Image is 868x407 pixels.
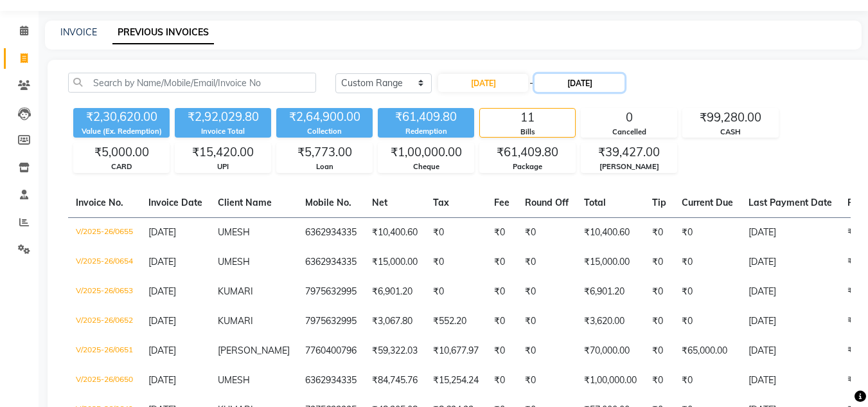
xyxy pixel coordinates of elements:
[218,256,250,267] span: UMESH
[378,161,474,172] div: Cheque
[73,126,170,137] div: Value (Ex. Redemption)
[576,248,644,277] td: ₹15,000.00
[425,336,486,366] td: ₹10,677.97
[305,197,351,208] span: Mobile No.
[517,307,576,336] td: ₹0
[425,248,486,277] td: ₹0
[674,248,741,277] td: ₹0
[425,307,486,336] td: ₹552.20
[175,161,270,172] div: UPI
[68,277,141,307] td: V/2025-26/0653
[674,217,741,248] td: ₹0
[644,366,674,395] td: ₹0
[748,197,832,208] span: Last Payment Date
[148,374,176,386] span: [DATE]
[535,74,624,92] input: End Date
[297,366,364,395] td: 6362934335
[741,217,840,248] td: [DATE]
[378,143,474,161] div: ₹1,00,000.00
[576,307,644,336] td: ₹3,620.00
[372,197,387,208] span: Net
[175,143,270,161] div: ₹15,420.00
[517,248,576,277] td: ₹0
[581,109,677,127] div: 0
[277,143,372,161] div: ₹5,773.00
[581,161,677,172] div: [PERSON_NAME]
[682,197,733,208] span: Current Due
[175,126,271,137] div: Invoice Total
[517,217,576,248] td: ₹0
[517,366,576,395] td: ₹0
[148,345,176,356] span: [DATE]
[74,161,169,172] div: CARD
[741,307,840,336] td: [DATE]
[148,226,176,238] span: [DATE]
[425,366,486,395] td: ₹15,254.24
[741,366,840,395] td: [DATE]
[683,109,778,127] div: ₹99,280.00
[112,21,214,44] a: PREVIOUS INVOICES
[674,307,741,336] td: ₹0
[741,248,840,277] td: [DATE]
[148,256,176,267] span: [DATE]
[276,108,373,126] div: ₹2,64,900.00
[683,127,778,138] div: CASH
[218,226,250,238] span: UMESH
[297,248,364,277] td: 6362934335
[674,336,741,366] td: ₹65,000.00
[148,285,176,297] span: [DATE]
[584,197,606,208] span: Total
[364,307,425,336] td: ₹3,067.80
[517,277,576,307] td: ₹0
[364,366,425,395] td: ₹84,745.76
[581,127,677,138] div: Cancelled
[68,307,141,336] td: V/2025-26/0652
[581,143,677,161] div: ₹39,427.00
[486,248,517,277] td: ₹0
[60,26,97,38] a: INVOICE
[674,277,741,307] td: ₹0
[297,336,364,366] td: 7760400796
[486,217,517,248] td: ₹0
[486,307,517,336] td: ₹0
[517,336,576,366] td: ₹0
[652,197,666,208] span: Tip
[297,217,364,248] td: 6362934335
[364,248,425,277] td: ₹15,000.00
[486,336,517,366] td: ₹0
[486,277,517,307] td: ₹0
[148,197,202,208] span: Invoice Date
[175,108,271,126] div: ₹2,92,029.80
[494,197,509,208] span: Fee
[218,345,290,356] span: [PERSON_NAME]
[576,217,644,248] td: ₹10,400.60
[68,217,141,248] td: V/2025-26/0655
[378,108,474,126] div: ₹61,409.80
[576,277,644,307] td: ₹6,901.20
[425,217,486,248] td: ₹0
[576,366,644,395] td: ₹1,00,000.00
[480,109,575,127] div: 11
[525,197,569,208] span: Round Off
[741,336,840,366] td: [DATE]
[364,336,425,366] td: ₹59,322.03
[433,197,449,208] span: Tax
[276,126,373,137] div: Collection
[644,336,674,366] td: ₹0
[674,366,741,395] td: ₹0
[644,217,674,248] td: ₹0
[68,73,316,93] input: Search by Name/Mobile/Email/Invoice No
[218,374,250,386] span: UMESH
[364,277,425,307] td: ₹6,901.20
[148,315,176,327] span: [DATE]
[425,277,486,307] td: ₹0
[644,277,674,307] td: ₹0
[68,336,141,366] td: V/2025-26/0651
[73,108,170,126] div: ₹2,30,620.00
[297,307,364,336] td: 7975632995
[576,336,644,366] td: ₹70,000.00
[486,366,517,395] td: ₹0
[644,248,674,277] td: ₹0
[480,143,575,161] div: ₹61,409.80
[76,197,123,208] span: Invoice No.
